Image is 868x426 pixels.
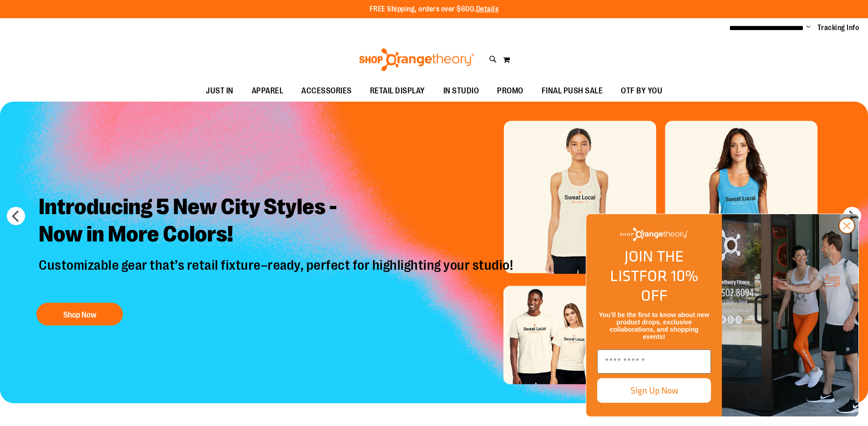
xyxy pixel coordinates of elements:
span: IN STUDIO [443,81,479,101]
a: RETAIL DISPLAY [361,81,434,102]
span: OTF BY YOU [621,81,662,101]
a: JUST IN [197,81,243,102]
a: Tracking Info [817,23,859,33]
a: ACCESSORIES [292,81,361,102]
span: FOR 10% OFF [639,264,698,307]
span: RETAIL DISPLAY [370,81,425,101]
a: Introducing 5 New City Styles -Now in More Colors! Customizable gear that’s retail fixture–ready,... [32,186,522,330]
button: prev [7,207,25,225]
input: Enter email [597,349,711,374]
div: FLYOUT Form [577,205,868,426]
button: Shop Now [36,303,123,325]
span: JOIN THE LIST [610,245,684,287]
img: Shop Orangetheory [358,48,476,71]
span: FINAL PUSH SALE [542,81,603,101]
span: APPAREL [252,81,284,101]
button: Sign Up Now [597,378,711,403]
button: Close dialog [838,217,855,234]
a: OTF BY YOU [612,81,671,102]
a: IN STUDIO [434,81,488,102]
h2: Introducing 5 New City Styles - Now in More Colors! [32,186,522,257]
p: FREE Shipping, orders over $600. [370,4,499,15]
a: Details [476,5,499,13]
a: PROMO [488,81,533,102]
p: Customizable gear that’s retail fixture–ready, perfect for highlighting your studio! [32,257,522,293]
img: Shop Orangetheory [620,228,688,241]
span: PROMO [497,81,523,101]
span: ACCESSORIES [301,81,352,101]
span: JUST IN [206,81,233,101]
img: Shop Orangtheory [722,214,858,416]
a: FINAL PUSH SALE [533,81,612,102]
a: APPAREL [243,81,293,102]
button: Account menu [806,23,811,32]
span: You’ll be the first to know about new product drops, exclusive collaborations, and shopping events! [599,311,709,340]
